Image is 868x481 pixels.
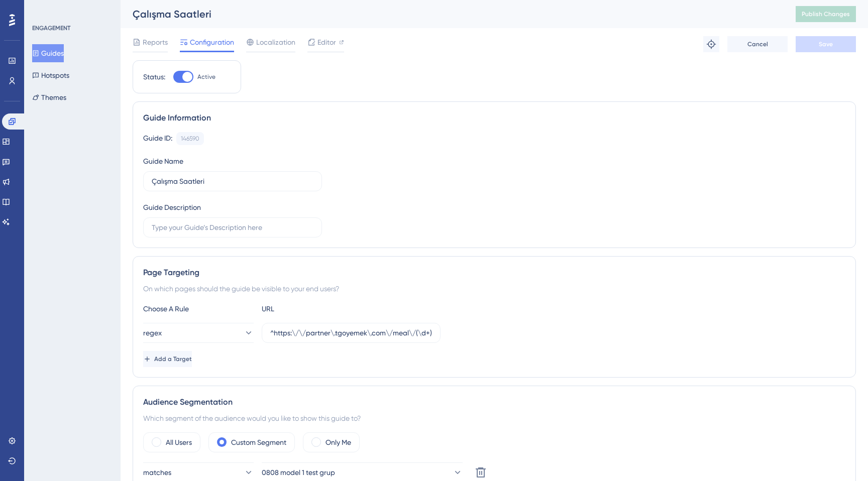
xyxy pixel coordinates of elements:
div: ENGAGEMENT [32,24,70,32]
button: Themes [32,88,66,106]
div: Page Targeting [143,267,845,279]
span: Active [197,73,215,81]
button: Cancel [727,36,788,52]
span: Add a Target [154,355,192,363]
span: Publish Changes [802,10,850,18]
div: Guide ID: [143,132,172,145]
span: Cancel [747,40,768,48]
input: yourwebsite.com/path [270,327,432,338]
button: Add a Target [143,351,192,367]
input: Type your Guide’s Name here [152,176,313,187]
button: Save [796,36,856,52]
div: On which pages should the guide be visible to your end users? [143,283,845,295]
label: Custom Segment [231,436,286,448]
span: Localization [256,36,295,48]
div: Which segment of the audience would you like to show this guide to? [143,412,845,424]
div: Guide Information [143,112,845,124]
div: Çalışma Saatleri [133,7,771,21]
span: Configuration [190,36,234,48]
div: 146590 [181,135,199,143]
div: Audience Segmentation [143,396,845,408]
button: Publish Changes [796,6,856,22]
div: Guide Name [143,155,183,167]
div: URL [262,303,372,315]
div: Guide Description [143,201,201,213]
button: Hotspots [32,66,69,84]
div: Status: [143,71,165,83]
span: Reports [143,36,168,48]
span: 0808 model 1 test grup [262,466,335,478]
button: Guides [32,44,64,62]
button: regex [143,323,254,343]
label: All Users [166,436,192,448]
span: Save [819,40,833,48]
span: matches [143,466,171,478]
label: Only Me [325,436,351,448]
div: Choose A Rule [143,303,254,315]
span: regex [143,327,162,339]
input: Type your Guide’s Description here [152,222,313,233]
span: Editor [317,36,336,48]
